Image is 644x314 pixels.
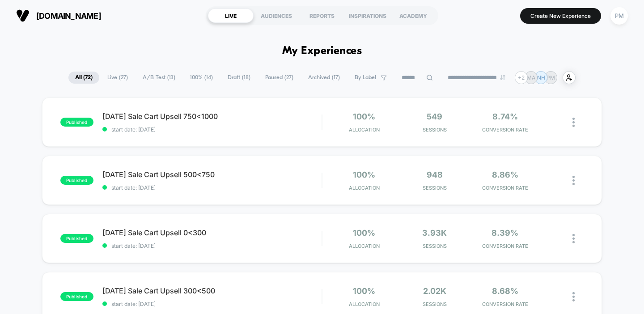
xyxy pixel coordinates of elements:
[349,127,380,133] span: Allocation
[36,11,101,21] span: [DOMAIN_NAME]
[472,301,538,307] span: CONVERSION RATE
[102,170,322,179] span: [DATE] Sale Cart Upsell 500<750
[349,243,380,249] span: Allocation
[427,112,442,121] span: 549
[16,9,30,22] img: Visually logo
[102,112,322,121] span: [DATE] Sale Cart Upsell 750<1000
[492,170,518,179] span: 8.86%
[102,184,322,191] span: start date: [DATE]
[422,228,447,238] span: 3.93k
[492,112,518,121] span: 8.74%
[472,185,538,191] span: CONVERSION RATE
[402,127,467,133] span: Sessions
[537,74,545,81] p: NH
[221,72,257,84] span: Draft ( 18 )
[258,72,300,84] span: Paused ( 27 )
[353,228,375,238] span: 100%
[491,228,518,238] span: 8.39%
[60,234,93,243] span: published
[102,301,322,307] span: start date: [DATE]
[102,242,322,249] span: start date: [DATE]
[572,118,575,127] img: close
[102,228,322,237] span: [DATE] Sale Cart Upsell 0<300
[353,286,375,296] span: 100%
[402,301,467,307] span: Sessions
[254,8,299,23] div: AUDIENCES
[390,8,436,23] div: ACADEMY
[102,286,322,295] span: [DATE] Sale Cart Upsell 300<500
[472,127,538,133] span: CONVERSION RATE
[423,286,446,296] span: 2.02k
[136,72,182,84] span: A/B Test ( 13 )
[402,185,467,191] span: Sessions
[349,301,380,307] span: Allocation
[527,74,535,81] p: MA
[572,234,575,243] img: close
[68,72,99,84] span: All ( 72 )
[13,8,104,23] button: [DOMAIN_NAME]
[572,292,575,301] img: close
[353,112,375,121] span: 100%
[355,74,376,81] span: By Label
[427,170,443,179] span: 948
[102,126,322,133] span: start date: [DATE]
[572,176,575,185] img: close
[282,45,362,58] h1: My Experiences
[353,170,375,179] span: 100%
[515,71,528,84] div: + 2
[500,75,505,80] img: end
[60,176,93,185] span: published
[520,8,601,24] button: Create New Experience
[349,185,380,191] span: Allocation
[299,8,345,23] div: REPORTS
[472,243,538,249] span: CONVERSION RATE
[60,118,93,127] span: published
[608,7,631,25] button: PM
[60,292,93,301] span: published
[101,72,135,84] span: Live ( 27 )
[402,243,467,249] span: Sessions
[345,8,390,23] div: INSPIRATIONS
[301,72,347,84] span: Archived ( 17 )
[208,8,254,23] div: LIVE
[547,74,555,81] p: PM
[183,72,220,84] span: 100% ( 14 )
[492,286,518,296] span: 8.68%
[610,7,628,25] div: PM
